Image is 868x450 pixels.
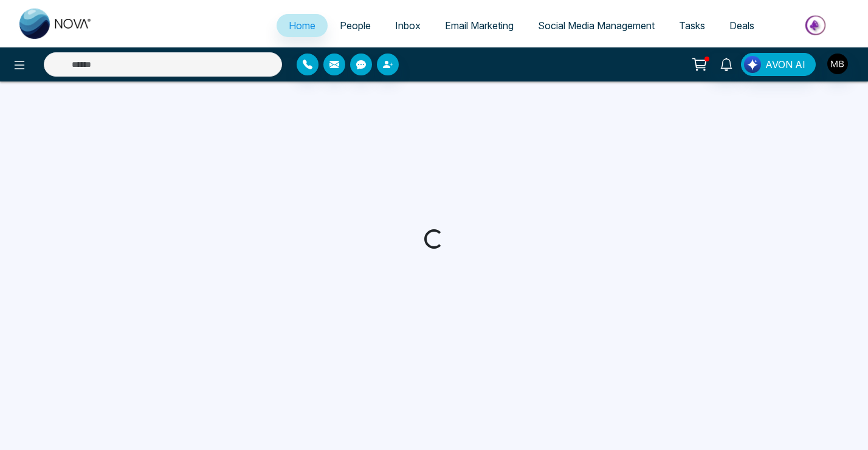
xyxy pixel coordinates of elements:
span: Email Marketing [445,19,514,32]
span: Deals [729,19,754,32]
a: Email Marketing [433,14,526,37]
img: User Avatar [827,54,848,74]
a: People [328,14,383,37]
a: Social Media Management [526,14,667,37]
img: Market-place.gif [773,12,861,39]
span: People [340,19,371,32]
span: Social Media Management [538,19,655,32]
span: Inbox [395,19,421,32]
span: Tasks [679,19,705,32]
a: Deals [717,14,766,37]
img: Nova CRM Logo [19,9,92,39]
a: Home [277,14,328,37]
a: Tasks [667,14,717,37]
img: Lead Flow [744,56,761,73]
span: Home [289,19,315,32]
a: Inbox [383,14,433,37]
span: AVON AI [765,57,805,72]
button: AVON AI [741,53,816,76]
